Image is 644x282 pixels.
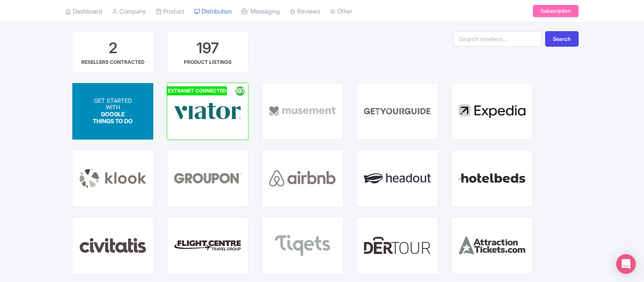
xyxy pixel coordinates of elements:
div: 197 [197,38,219,59]
a: EXTRANET CONNECTED 197 [167,83,248,140]
div: RESELLERS CONTRACTED [81,59,144,66]
p: WITH [93,104,133,111]
button: Search [545,31,579,47]
div: PRODUCT LISTINGS [184,59,232,66]
a: 197 PRODUCT LISTINGS [167,31,248,73]
span: GOOGLE THINGS TO DO [93,111,133,125]
input: Search resellers... [454,31,542,47]
div: Open Intercom Messenger [616,254,636,274]
a: 2 RESELLERS CONTRACTED [72,31,154,73]
a: Subscription [533,5,579,17]
div: 2 [109,38,117,59]
span: GET STARTED [94,97,132,104]
a: GET STARTED WITH GOOGLE THINGS TO DO [72,83,154,140]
